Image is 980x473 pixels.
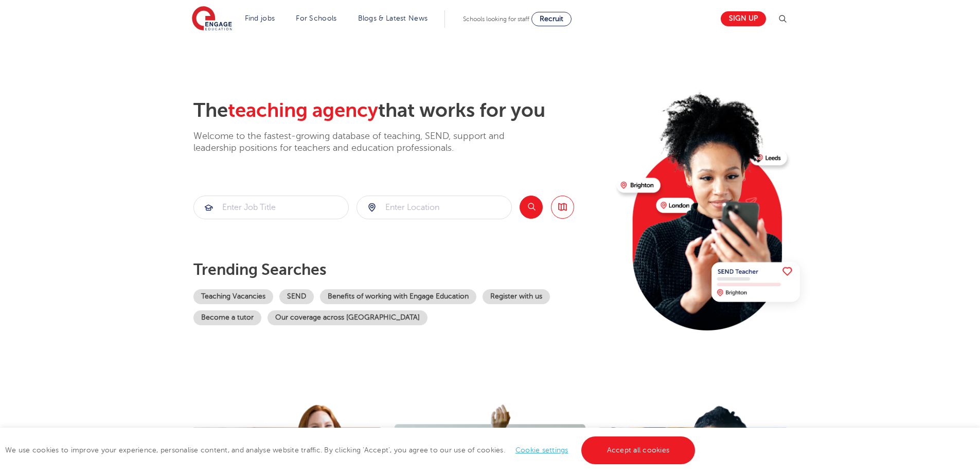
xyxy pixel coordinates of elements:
[581,436,696,464] a: Accept all cookies
[515,446,568,454] a: Cookie settings
[463,15,529,23] span: Schools looking for staff
[531,12,572,26] a: Recruit
[296,14,336,22] a: For Schools
[279,289,314,304] a: SEND
[357,196,511,219] input: Submit
[320,289,476,304] a: Benefits of working with Engage Education
[5,446,698,454] span: We use cookies to improve your experience, personalise content, and analyse website traffic. By c...
[193,99,609,122] h2: The that works for you
[193,130,533,154] p: Welcome to the fastest-growing database of teaching, SEND, support and leadership positions for t...
[228,99,378,121] span: teaching agency
[268,310,427,325] a: Our coverage across [GEOGRAPHIC_DATA]
[483,289,550,304] a: Register with us
[193,310,261,325] a: Become a tutor
[540,15,563,23] span: Recruit
[192,6,232,32] img: Engage Education
[194,196,348,219] input: Submit
[357,196,512,219] div: Submit
[520,196,543,219] button: Search
[245,14,275,22] a: Find jobs
[193,289,273,304] a: Teaching Vacancies
[193,260,609,279] p: Trending searches
[358,14,428,22] a: Blogs & Latest News
[193,196,349,219] div: Submit
[721,11,766,26] a: Sign up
